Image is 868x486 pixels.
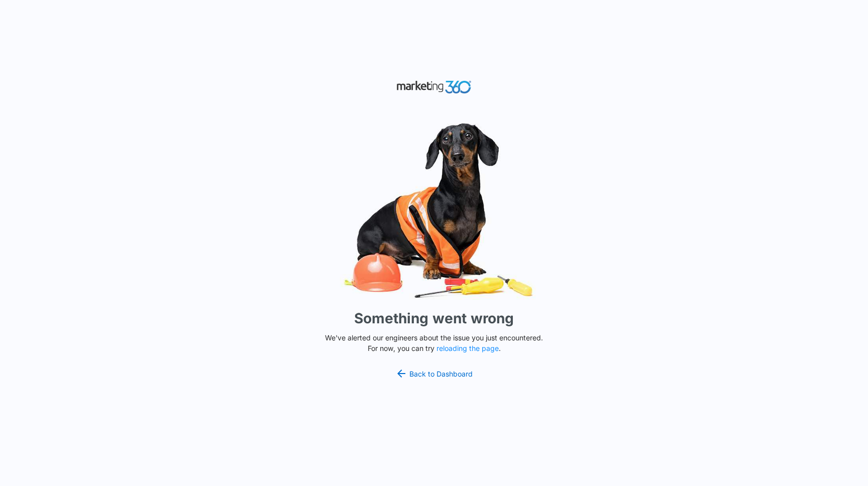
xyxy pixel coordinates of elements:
[437,344,499,352] button: reloading the page
[354,308,514,329] h1: Something went wrong
[321,332,547,353] p: We've alerted our engineers about the issue you just encountered. For now, you can try .
[283,117,585,304] img: Sad Dog
[395,368,473,380] a: Back to Dashboard
[396,78,472,96] img: Marketing 360 Logo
